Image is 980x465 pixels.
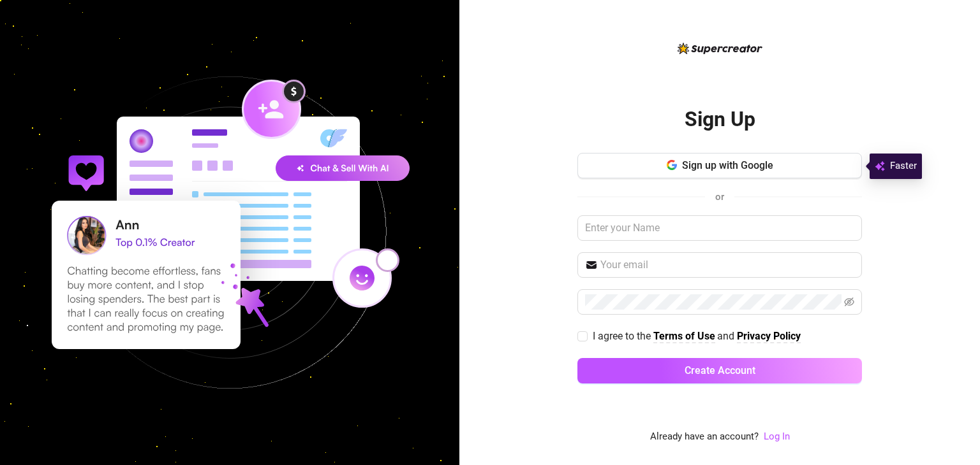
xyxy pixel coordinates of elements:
span: and [717,330,737,342]
span: I agree to the [593,330,653,342]
button: Sign up with Google [577,153,862,178]
a: Log In [764,431,790,442]
span: Already have an account? [650,429,759,445]
button: Create Account [577,358,862,383]
a: Terms of Use [653,330,715,343]
img: svg%3e [875,159,885,174]
input: Your email [600,257,854,273]
img: logo-BBDzfeDw.svg [678,43,762,54]
span: Faster [890,159,917,174]
span: Create Account [685,364,755,376]
strong: Privacy Policy [737,330,801,342]
input: Enter your Name [577,215,862,241]
a: Privacy Policy [737,330,801,343]
h2: Sign Up [685,106,755,132]
img: signup-background-D0MIrEPF.svg [9,12,450,453]
span: or [715,191,724,203]
a: Log In [764,429,790,445]
span: Sign up with Google [682,159,773,171]
strong: Terms of Use [653,330,715,342]
span: eye-invisible [844,297,854,307]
